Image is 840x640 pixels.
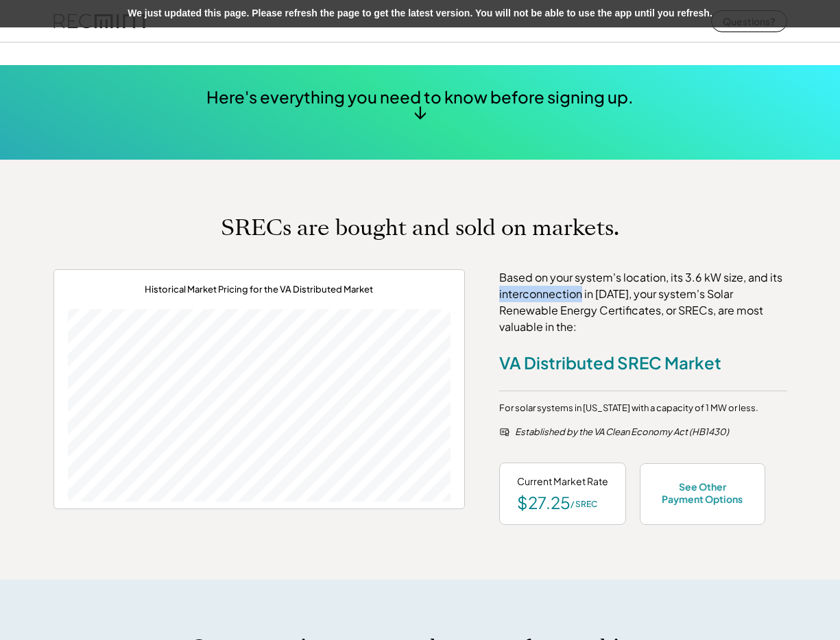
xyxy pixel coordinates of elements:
[571,499,597,510] div: / SREC
[515,426,787,439] div: Established by the VA Clean Economy Act (HB1430)
[517,475,608,489] div: Current Market Rate
[499,352,721,373] div: VA Distributed SREC Market
[413,101,427,122] div: ↓
[517,494,571,510] div: $27.25
[221,214,619,241] h1: SRECs are bought and sold on markets.
[499,402,758,415] div: For solar systems in [US_STATE] with a capacity of 1 MW or less.
[145,284,373,295] div: Historical Market Pricing for the VA Distributed Market
[499,269,787,335] div: Based on your system's location, its 3.6 kW size, and its interconnection in [DATE], your system'...
[206,86,634,109] div: Here's everything you need to know before signing up.
[658,480,747,505] div: See Other Payment Options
